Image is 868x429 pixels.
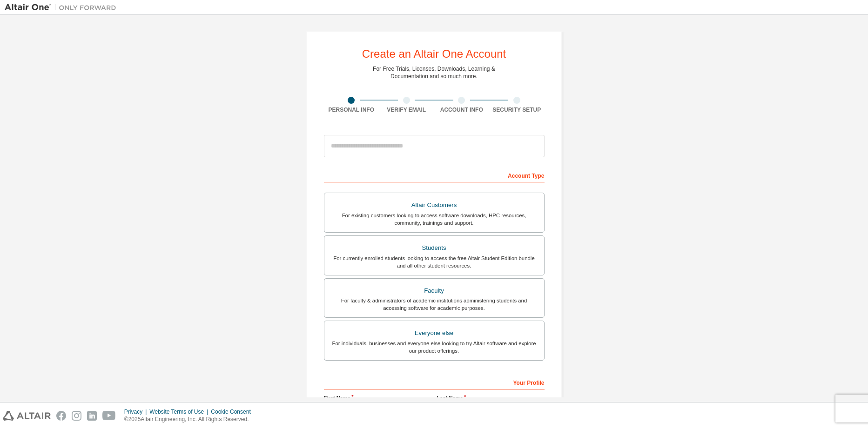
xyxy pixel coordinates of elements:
[324,375,545,389] div: Your Profile
[330,297,538,312] div: For faculty & administrators of academic institutions administering students and accessing softwa...
[330,212,538,227] div: For existing customers looking to access software downloads, HPC resources, community, trainings ...
[211,408,256,416] div: Cookie Consent
[330,327,538,340] div: Everyone else
[434,106,490,114] div: Account Info
[102,411,116,421] img: youtube.svg
[379,106,434,114] div: Verify Email
[373,65,495,80] div: For Free Trials, Licenses, Downloads, Learning & Documentation and so much more.
[124,416,256,423] p: © 2025 Altair Engineering, Inc. All Rights Reserved.
[324,106,379,114] div: Personal Info
[72,411,81,421] img: instagram.svg
[3,411,51,421] img: altair_logo.svg
[330,241,538,255] div: Students
[87,411,97,421] img: linkedin.svg
[330,284,538,297] div: Faculty
[324,394,431,402] label: First Name
[330,340,538,355] div: For individuals, businesses and everyone else looking to try Altair software and explore our prod...
[56,411,66,421] img: facebook.svg
[330,199,538,212] div: Altair Customers
[124,408,149,416] div: Privacy
[437,394,545,402] label: Last Name
[489,106,545,114] div: Security Setup
[5,3,121,12] img: Altair One
[330,255,538,269] div: For currently enrolled students looking to access the free Altair Student Edition bundle and all ...
[362,48,506,60] div: Create an Altair One Account
[149,408,211,416] div: Website Terms of Use
[324,168,545,182] div: Account Type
